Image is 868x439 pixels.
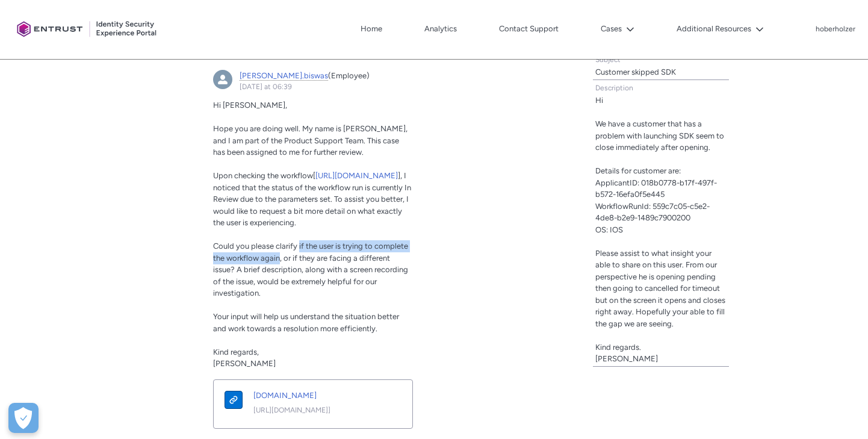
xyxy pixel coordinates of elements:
[213,312,399,333] span: Your input will help us understand the situation better and work towards a resolution more effici...
[674,20,767,38] button: Additional Resources
[213,241,408,297] span: Could you please clarify if the user is trying to complete the workflow again, or if they are fac...
[253,405,388,416] a: [URL][DOMAIN_NAME]]
[421,20,460,38] a: Analytics, opens in new tab
[213,101,287,110] span: Hi [PERSON_NAME],
[595,67,676,76] lightning-formatted-text: Customer skipped SDK
[213,347,259,356] span: Kind regards,
[815,22,856,34] button: User Profile hoberholzer
[595,84,633,92] span: Description
[213,359,276,368] span: [PERSON_NAME]
[315,171,398,180] a: [URL][DOMAIN_NAME]
[328,71,370,80] span: (Employee)
[8,403,39,433] div: Cookie Preferences
[213,124,408,157] span: Hope you are doing well. My name is [PERSON_NAME], and I am part of the Product Support Team. Thi...
[213,70,232,89] div: madhurima.biswas
[240,83,292,91] a: [DATE] at 06:39
[816,25,855,34] p: hoberholzer
[595,96,725,363] lightning-formatted-text: Hi We have a customer that has a problem with launching SDK seem to close immediately after openi...
[240,71,328,81] a: [PERSON_NAME].biswas
[213,171,411,227] span: ], I noticed that the status of the workflow run is currently In Review due to the parameters set...
[253,390,388,402] a: [DOMAIN_NAME]
[595,55,621,64] span: Subject
[213,171,315,180] span: Upon checking the workflow[
[496,20,562,38] a: Contact Support
[8,403,39,433] button: Open Preferences
[215,381,252,422] a: dashboard.onfido.com
[598,20,637,38] button: Cases
[213,70,232,89] img: External User - madhurima.biswas (Onfido)
[358,20,385,38] a: Home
